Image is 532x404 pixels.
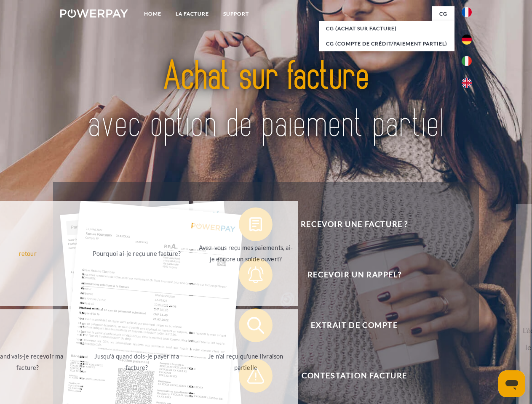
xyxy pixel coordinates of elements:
button: Recevoir un rappel? [239,258,458,292]
img: fr [462,7,472,17]
img: it [462,56,472,66]
button: Recevoir une facture ? [239,207,458,241]
a: CG (achat sur facture) [319,21,454,36]
span: Recevoir un rappel? [251,258,457,292]
img: logo-powerpay-white.svg [60,9,128,18]
a: CG (Compte de crédit/paiement partiel) [319,36,454,51]
a: LA FACTURE [168,6,216,21]
button: Contestation Facture [239,359,458,393]
iframe: Bouton de lancement de la fenêtre de messagerie [498,370,525,397]
img: de [462,35,472,45]
a: CG [432,6,454,21]
a: Support [216,6,256,21]
img: en [462,78,472,88]
button: Extrait de compte [239,308,458,342]
a: Home [137,6,168,21]
a: Avez-vous reçu mes paiements, ai-je encore un solde ouvert? [193,201,298,306]
span: Contestation Facture [251,359,457,393]
div: Pourquoi ai-je reçu une facture? [89,247,184,259]
span: Recevoir une facture ? [251,207,457,241]
span: Extrait de compte [251,308,457,342]
div: Avez-vous reçu mes paiements, ai-je encore un solde ouvert? [198,242,293,265]
div: Je n'ai reçu qu'une livraison partielle [198,351,293,373]
div: Jusqu'à quand dois-je payer ma facture? [89,351,184,373]
img: title-powerpay_fr.svg [80,40,452,161]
